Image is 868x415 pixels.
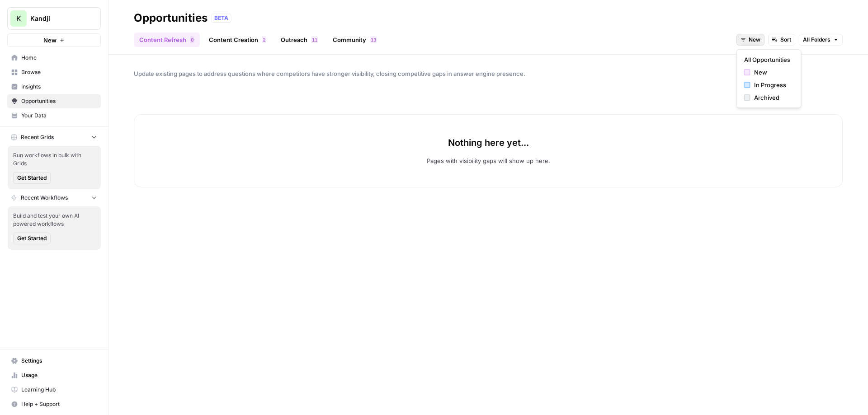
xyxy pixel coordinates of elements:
[16,13,21,24] span: K
[371,36,373,43] span: 1
[134,11,208,25] div: Opportunities
[21,400,97,408] span: Help + Support
[13,151,95,168] span: Run workflows in bulk with Grids
[768,34,795,46] button: Sort
[780,36,791,44] span: Sort
[21,386,97,394] span: Learning Hub
[7,108,101,123] a: Your Data
[134,69,843,78] span: Update existing pages to address questions where competitors have stronger visibility, closing co...
[7,33,101,47] button: New
[7,191,101,205] button: Recent Workflows
[311,36,318,43] div: 11
[312,36,315,43] span: 1
[134,33,200,47] a: Content Refresh0
[21,97,97,105] span: Opportunities
[754,80,790,89] span: In Progress
[262,36,266,43] div: 2
[17,234,47,242] span: Get Started
[754,68,790,77] span: New
[7,65,101,79] a: Browse
[736,49,802,108] div: New
[21,133,54,141] span: Recent Grids
[13,212,95,228] span: Build and test your own AI powered workflows
[211,14,231,23] div: BETA
[754,93,790,102] span: Archived
[370,36,377,43] div: 13
[7,94,101,108] a: Opportunities
[7,382,101,397] a: Learning Hub
[13,172,51,184] button: Get Started
[275,33,324,47] a: Outreach11
[43,36,57,45] span: New
[21,371,97,379] span: Usage
[744,55,790,64] span: All Opportunities
[7,368,101,382] a: Usage
[7,7,101,30] button: Workspace: Kandji
[203,33,272,47] a: Content Creation2
[21,54,97,62] span: Home
[7,354,101,368] a: Settings
[7,79,101,94] a: Insights
[21,112,97,120] span: Your Data
[13,233,51,244] button: Get Started
[190,36,194,43] div: 0
[749,36,760,44] span: New
[799,34,843,46] button: All Folders
[7,51,101,65] a: Home
[191,36,193,43] span: 0
[7,397,101,411] button: Help + Support
[803,36,830,44] span: All Folders
[427,156,550,165] p: Pages with visibility gaps will show up here.
[21,68,97,76] span: Browse
[7,131,101,144] button: Recent Grids
[448,136,529,149] p: Nothing here yet...
[373,36,376,43] span: 3
[736,34,764,46] button: New
[327,33,382,47] a: Community13
[21,83,97,91] span: Insights
[21,357,97,365] span: Settings
[315,36,317,43] span: 1
[17,174,47,182] span: Get Started
[21,194,68,202] span: Recent Workflows
[263,36,265,43] span: 2
[30,14,85,23] span: Kandji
